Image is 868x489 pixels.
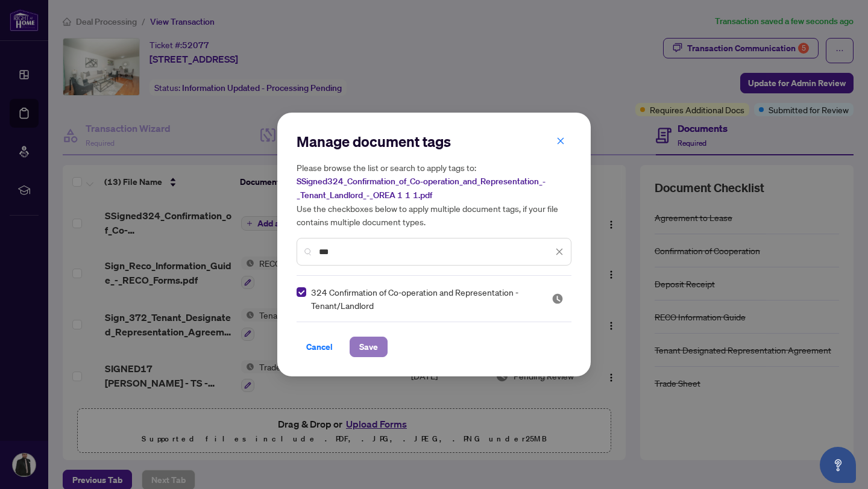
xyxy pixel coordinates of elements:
h2: Manage document tags [297,132,571,151]
img: status [552,293,564,305]
span: 324 Confirmation of Co-operation and Representation - Tenant/Landlord [311,285,537,312]
h5: Please browse the list or search to apply tags to: Use the checkboxes below to apply multiple doc... [297,161,571,228]
span: Save [359,337,378,357]
button: Cancel [297,337,342,357]
span: close [555,248,564,256]
span: SSigned324_Confirmation_of_Co-operation_and_Representation_-_Tenant_Landlord_-_OREA 1 1 1.pdf [297,176,546,201]
button: Save [350,337,388,357]
span: close [556,137,565,145]
span: Cancel [306,337,333,357]
button: Open asap [820,447,856,483]
span: Pending Review [552,293,564,305]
